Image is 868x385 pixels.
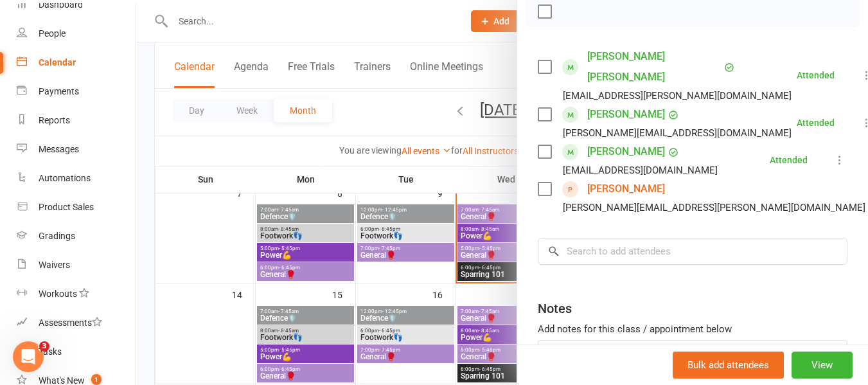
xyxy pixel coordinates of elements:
div: [PERSON_NAME][EMAIL_ADDRESS][PERSON_NAME][DOMAIN_NAME] [563,199,865,216]
div: Gradings [39,231,75,241]
a: Messages [17,135,136,164]
div: Attended [770,156,808,165]
span: 1 [91,374,102,385]
div: Automations [39,173,91,183]
a: Assessments [17,309,136,337]
div: Product Sales [39,202,94,212]
iframe: Intercom live chat [13,341,44,372]
a: [PERSON_NAME] [587,104,665,125]
a: Gradings [17,222,136,251]
div: Notes [538,300,572,318]
button: View [792,352,853,379]
a: Waivers [17,251,136,280]
a: Tasks [17,337,136,366]
div: Attended [797,71,835,80]
a: [PERSON_NAME] [587,141,665,162]
div: Payments [39,86,79,96]
div: Waivers [39,260,70,270]
div: Attended [797,118,835,127]
div: [PERSON_NAME][EMAIL_ADDRESS][DOMAIN_NAME] [563,125,792,141]
div: People [39,28,66,39]
a: Reports [17,106,136,135]
div: Workouts [39,289,77,299]
a: Calendar [17,48,136,77]
input: Search to add attendees [538,238,847,265]
a: Workouts [17,280,136,309]
a: People [17,19,136,48]
div: Calendar [39,57,76,67]
div: [EMAIL_ADDRESS][PERSON_NAME][DOMAIN_NAME] [563,87,792,104]
button: Bulk add attendees [673,352,784,379]
div: Tasks [39,346,62,357]
div: [EMAIL_ADDRESS][DOMAIN_NAME] [563,162,718,179]
a: [PERSON_NAME] [PERSON_NAME] [587,46,721,87]
a: Automations [17,164,136,193]
div: Assessments [39,318,102,328]
a: Product Sales [17,193,136,222]
span: 3 [39,341,49,352]
div: Messages [39,144,79,154]
a: Payments [17,77,136,106]
a: [PERSON_NAME] [587,179,665,199]
div: Reports [39,115,70,125]
div: Add notes for this class / appointment below [538,321,847,337]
